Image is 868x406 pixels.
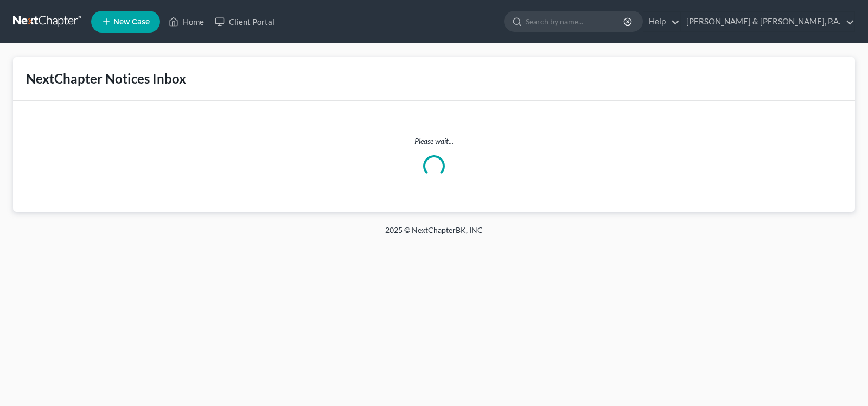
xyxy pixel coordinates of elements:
[22,136,846,147] p: Please wait...
[209,12,280,31] a: Client Portal
[113,18,150,26] span: New Case
[163,12,209,31] a: Home
[681,12,854,31] a: [PERSON_NAME] & [PERSON_NAME], P.A.
[125,225,743,244] div: 2025 © NextChapterBK, INC
[26,70,842,87] div: NextChapter Notices Inbox
[643,12,680,31] a: Help
[526,11,625,31] input: Search by name...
